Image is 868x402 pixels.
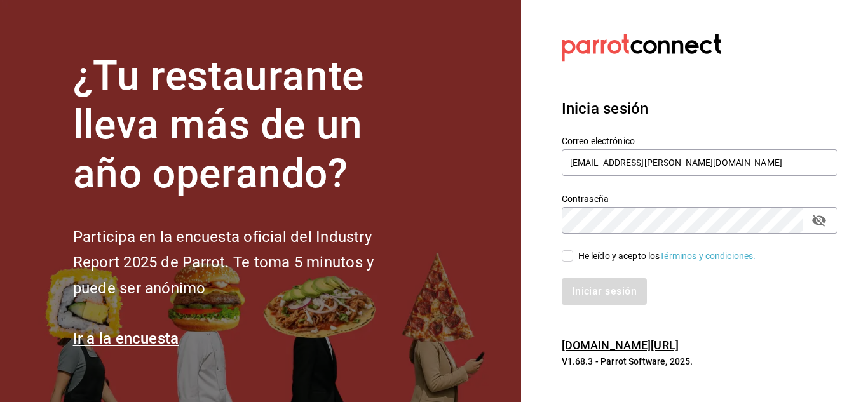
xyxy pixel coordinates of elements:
[660,251,756,261] a: Términos y condiciones.
[562,137,837,145] label: Correo electrónico
[562,194,837,203] label: Contraseña
[73,52,416,198] h1: ¿Tu restaurante lleva más de un año operando?
[562,149,837,176] input: Ingresa tu correo electrónico
[73,330,179,347] a: Ir a la encuesta
[808,210,830,231] button: passwordField
[562,97,837,120] h3: Inicia sesión
[73,224,416,302] h2: Participa en la encuesta oficial del Industry Report 2025 de Parrot. Te toma 5 minutos y puede se...
[578,250,756,263] div: He leído y acepto los
[562,338,679,352] a: [DOMAIN_NAME][URL]
[562,355,837,368] p: V1.68.3 - Parrot Software, 2025.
